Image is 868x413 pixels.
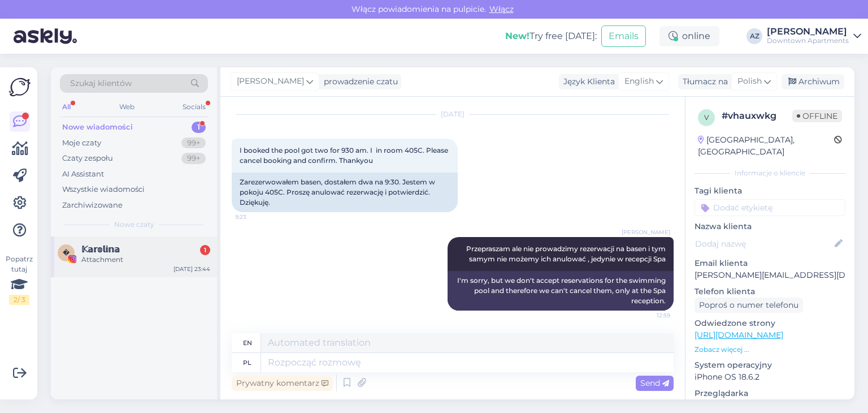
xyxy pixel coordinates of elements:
[486,4,517,14] span: Włącz
[180,100,208,114] div: Socials
[232,173,458,212] div: Zarezerwowałem basen, dostałem dwa na 9:30. Jestem w pokoju 405C. Proszę anulować rezerwację i po...
[114,220,154,230] span: Nowe czaty
[698,134,834,158] div: [GEOGRAPHIC_DATA], [GEOGRAPHIC_DATA]
[235,213,277,221] span: 9:23
[640,378,669,388] span: Send
[70,78,132,89] span: Szukaj klientów
[695,257,845,269] p: Email klienta
[173,265,210,273] div: [DATE] 23:44
[192,122,206,133] div: 1
[9,254,29,305] div: Popatrz tutaj
[695,168,845,178] div: Informacje o kliencie
[737,75,762,88] span: Polish
[695,330,783,340] a: [URL][DOMAIN_NAME]
[678,76,728,88] div: Tłumacz na
[62,184,145,195] div: Wszystkie wiadomości
[237,75,304,88] span: [PERSON_NAME]
[695,359,845,371] p: System operacyjny
[243,333,252,352] div: en
[200,245,210,255] div: 1
[792,110,842,122] span: Offline
[695,185,845,197] p: Tagi klienta
[695,221,845,233] p: Nazwa klienta
[624,75,654,88] span: English
[505,31,530,41] b: New!
[62,169,104,180] div: AI Assistant
[559,76,615,88] div: Język Klienta
[63,248,70,257] span: �
[448,271,674,311] div: I'm sorry, but we don't accept reservations for the swimming pool and therefore we can't cancel t...
[695,298,803,313] div: Poproś o numer telefonu
[9,76,31,98] img: Askly Logo
[695,269,845,281] p: [PERSON_NAME][EMAIL_ADDRESS][DOMAIN_NAME]
[695,238,832,250] input: Dodaj nazwę
[181,153,206,164] div: 99+
[466,244,667,263] span: Przepraszam ale nie prowadzimy rezerwacji na basen i tym samym nie możemy ich anulować , jedynie ...
[60,100,73,114] div: All
[601,25,646,47] button: Emails
[767,36,849,45] div: Downtown Apartments
[62,122,133,133] div: Nowe wiadomości
[81,244,120,255] span: 𝕂𝕒𝕣𝕠𝕝𝕚𝕟𝕒
[62,200,123,211] div: Zarchiwizowane
[659,26,719,46] div: online
[704,113,709,122] span: v
[747,28,762,44] div: AZ
[695,317,845,329] p: Odwiedzone strony
[767,27,849,36] div: [PERSON_NAME]
[62,153,113,164] div: Czaty zespołu
[722,109,792,123] div: # vhauxwkg
[319,76,398,88] div: prowadzenie czatu
[232,109,674,119] div: [DATE]
[243,353,251,372] div: pl
[767,27,861,45] a: [PERSON_NAME]Downtown Apartments
[695,199,845,216] input: Dodać etykietę
[695,345,845,355] p: Zobacz więcej ...
[81,255,210,265] div: Attachment
[695,371,845,383] p: iPhone OS 18.6.2
[240,146,450,165] span: I booked the pool got two for 930 am. I in room 405C. Please cancel booking and confirm. Thankyou
[9,295,29,305] div: 2 / 3
[117,100,137,114] div: Web
[62,137,101,149] div: Moje czaty
[181,137,206,149] div: 99+
[232,376,333,391] div: Prywatny komentarz
[628,311,670,320] span: 12:59
[505,29,597,43] div: Try free [DATE]:
[782,74,844,89] div: Archiwum
[695,388,845,399] p: Przeglądarka
[695,286,845,298] p: Telefon klienta
[622,228,670,236] span: [PERSON_NAME]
